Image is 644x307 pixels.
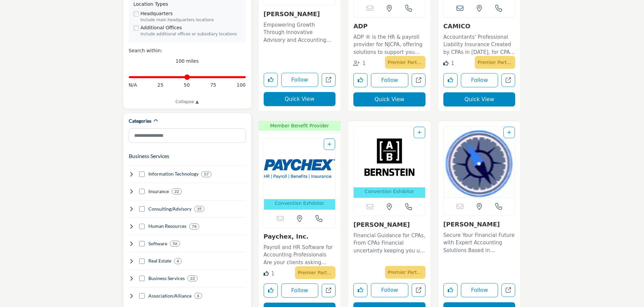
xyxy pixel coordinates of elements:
[353,23,426,30] h3: ADP
[264,244,336,267] p: Payroll and HR Software for Accounting Professionals Are your clients asking more questions about...
[177,259,179,264] b: 4
[322,73,335,87] a: Open withum in new tab
[461,283,498,297] button: Follow
[264,271,269,276] i: Like
[443,32,516,56] a: Accountants' Professional Liability Insurance Created by CPAs in [DATE], for CPAs, CAMICO provide...
[204,172,209,177] b: 57
[264,139,335,199] img: Paychex, Inc.
[412,73,426,87] a: Open adp in new tab
[353,23,368,30] a: ADP
[174,189,179,194] b: 22
[353,221,426,228] h3: Bernstein
[139,258,145,264] input: Select Real Estate checkbox
[443,221,500,228] a: [PERSON_NAME]
[371,73,408,87] button: Follow
[141,17,241,23] div: Include main headquarters locations
[129,118,151,124] h2: Categories
[134,1,241,8] div: Location Types
[365,188,414,195] p: Convention Exhibitor
[443,23,516,30] h3: CAMICO
[443,23,470,30] a: CAMICO
[148,275,185,282] h4: Business Services: Office supplies, software, tech support, communications, travel
[271,271,274,277] span: 1
[281,283,319,298] button: Follow
[184,82,190,89] span: 50
[443,73,458,87] button: Like listing
[353,232,426,255] p: Financial Guidance for CPAs, From CPAs Financial uncertainty keeping you up at night? [PERSON_NAM...
[275,200,324,207] p: Convention Exhibitor
[264,242,336,267] a: Payroll and HR Software for Accounting Professionals Are your clients asking more questions about...
[148,206,192,212] h4: Consulting/Advisory: Business consulting, mergers & acquisitions, growth strategies
[443,33,516,56] p: Accountants' Professional Liability Insurance Created by CPAs in [DATE], for CPAs, CAMICO provide...
[190,276,195,281] b: 22
[461,73,498,87] button: Follow
[129,128,246,143] input: Search Category
[264,233,336,240] h3: Paychex, Inc.
[264,21,336,44] p: Empowering Growth Through Innovative Advisory and Accounting Solutions This forward-thinking, tec...
[129,98,246,105] a: Collapse ▲
[261,122,339,129] span: Member Benefit Provider
[139,276,145,281] input: Select Business Services checkbox
[192,224,197,229] b: 74
[141,10,173,17] label: Headquarters
[129,82,137,89] span: N/A
[194,206,204,212] div: 35 Results For Consulting/Advisory
[354,127,425,198] a: Open Listing in new tab
[170,241,180,247] div: 56 Results For Software
[501,73,515,87] a: Open camico in new tab
[187,275,198,281] div: 22 Results For Business Services
[353,60,366,67] div: Followers
[298,268,333,277] p: Premier Partner
[353,73,368,87] button: Like listing
[237,82,246,89] span: 100
[264,92,336,106] button: Quick View
[148,223,186,229] h4: Human Resources: Payroll, benefits, HR consulting, talent acquisition, training
[201,171,211,177] div: 57 Results For Information Technology
[443,61,448,66] i: Like
[443,283,458,297] button: Like listing
[148,293,192,299] h4: Association/Alliance: Membership/trade associations and CPA firm alliances
[129,47,246,54] div: Search within:
[139,189,145,194] input: Select Insurance checkbox
[388,58,423,67] p: Premier Partner
[129,152,169,160] button: Business Services
[444,127,515,197] img: Joseph J. Gormley, CPA
[412,283,426,297] a: Open bernstein in new tab
[157,82,164,89] span: 25
[264,73,278,87] button: Like listing
[174,258,182,264] div: 4 Results For Real Estate
[264,283,278,298] button: Like listing
[443,221,516,228] h3: Joseph J. Gormley, CPA
[451,60,455,66] span: 1
[371,283,408,297] button: Follow
[264,233,309,240] a: Paychex, Inc.
[507,130,511,135] a: Add To List
[173,241,177,246] b: 56
[148,188,169,195] h4: Insurance: Professional liability, healthcare, life insurance, risk management
[139,206,145,212] input: Select Consulting/Advisory checkbox
[197,294,199,298] b: 6
[417,130,421,135] a: Add To List
[501,283,515,297] a: Open joseph-j-gormley-cpa in new tab
[443,92,516,106] button: Quick View
[189,223,199,229] div: 74 Results For Human Resources
[322,284,335,298] a: Open paychex in new tab
[172,188,182,194] div: 22 Results For Insurance
[148,240,167,247] h4: Software: Accounting sotware, tax software, workflow, etc.
[353,230,426,255] a: Financial Guidance for CPAs, From CPAs Financial uncertainty keeping you up at night? [PERSON_NAM...
[194,293,202,299] div: 6 Results For Association/Alliance
[353,221,410,228] a: [PERSON_NAME]
[148,171,199,177] h4: Information Technology: Software, cloud services, data management, analytics, automation
[264,10,336,18] h3: Withum
[141,31,241,37] div: Include additional offices or subsidiary locations
[281,73,319,87] button: Follow
[443,230,516,254] a: Secure Your Financial Future with Expert Accounting Solutions Based in [GEOGRAPHIC_DATA], [GEOGRA...
[210,82,216,89] span: 75
[444,127,515,197] a: Open Listing in new tab
[353,283,368,297] button: Like listing
[176,58,199,64] span: 100 miles
[443,232,516,254] p: Secure Your Financial Future with Expert Accounting Solutions Based in [GEOGRAPHIC_DATA], [GEOGRA...
[139,224,145,229] input: Select Human Resources checkbox
[264,139,335,210] a: Open Listing in new tab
